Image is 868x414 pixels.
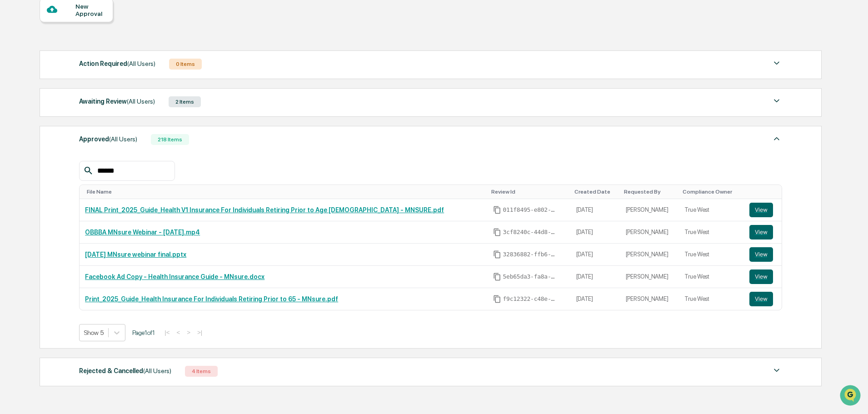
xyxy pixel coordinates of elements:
[19,70,35,86] img: 4531339965365_218c74b014194aa58b9b_72.jpg
[749,203,777,217] a: View
[90,225,110,232] span: Pylon
[679,266,743,288] td: True West
[571,244,620,266] td: [DATE]
[75,124,79,131] span: •
[503,229,558,236] span: 3cf8240c-44d8-400b-8577-f08fb528800c
[571,288,620,310] td: [DATE]
[79,365,171,377] div: Rejected & Cancelled
[62,182,116,199] a: 🗄️Attestations
[749,225,777,239] a: View
[620,244,679,266] td: [PERSON_NAME]
[571,199,620,221] td: [DATE]
[87,189,484,195] div: Toggle SortBy
[503,251,558,258] span: 32836882-ffb6-4b9f-8c64-9d199b585baa
[839,384,863,409] iframe: Open customer support
[151,134,189,145] div: 218 Items
[80,148,99,155] span: [DATE]
[24,41,150,51] input: Clear
[9,101,61,108] div: Past conversations
[28,124,74,131] span: [PERSON_NAME]
[162,329,172,336] button: |<
[749,247,777,262] a: View
[771,95,782,106] img: caret
[9,140,24,154] img: Dave Feldman
[679,244,743,266] td: True West
[571,266,620,288] td: [DATE]
[127,60,155,67] span: (All Users)
[749,269,777,284] a: View
[9,204,16,211] div: 🔎
[493,228,501,236] span: Copy Id
[18,149,25,156] img: 1746055101610-c473b297-6a78-478c-a979-82029cc54cd1
[749,269,773,284] button: View
[18,124,25,131] img: 1746055101610-c473b297-6a78-478c-a979-82029cc54cd1
[749,225,773,239] button: View
[771,58,782,69] img: caret
[493,250,501,259] span: Copy Id
[132,329,155,336] span: Page 1 of 1
[771,133,782,144] img: caret
[79,58,155,70] div: Action Required
[79,133,137,145] div: Approved
[185,366,218,377] div: 4 Items
[493,273,501,281] span: Copy Id
[493,206,501,214] span: Copy Id
[28,148,74,155] span: [PERSON_NAME]
[75,148,79,155] span: •
[169,96,201,107] div: 2 Items
[679,221,743,244] td: True West
[75,3,106,17] div: New Approval
[491,189,567,195] div: Toggle SortBy
[749,203,773,217] button: View
[109,135,137,143] span: (All Users)
[66,187,73,194] div: 🗄️
[75,186,113,195] span: Attestations
[9,70,25,86] img: 1746055101610-c473b297-6a78-478c-a979-82029cc54cd1
[493,295,501,303] span: Copy Id
[85,273,264,280] a: Facebook Ad Copy - Health Insurance Guide - MNsure.docx
[5,182,62,199] a: 🖐️Preclearance
[9,187,16,194] div: 🖐️
[624,189,676,195] div: Toggle SortBy
[184,329,193,336] button: >
[771,365,782,376] img: caret
[41,79,125,86] div: We're available if you need us!
[751,189,778,195] div: Toggle SortBy
[679,288,743,310] td: True West
[749,292,777,306] a: View
[9,115,24,130] img: Dave Feldman
[169,59,202,70] div: 0 Items
[749,247,773,262] button: View
[18,203,57,212] span: Data Lookup
[679,199,743,221] td: True West
[749,292,773,306] button: View
[79,95,155,107] div: Awaiting Review
[574,189,617,195] div: Toggle SortBy
[620,266,679,288] td: [PERSON_NAME]
[127,98,155,105] span: (All Users)
[503,273,558,280] span: 5eb65da3-fa8a-481d-9831-4fcc9db1cb5a
[5,200,61,216] a: 🔎Data Lookup
[683,189,740,195] div: Toggle SortBy
[64,225,110,232] a: Powered byPylon
[9,19,165,34] p: How can we help?
[503,206,558,214] span: 011f8495-e802-4da9-b348-eef6e1c1d332
[503,295,558,303] span: f9c12322-c48e-410b-b191-4184f8ed3d39
[41,70,149,79] div: Start new chat
[85,295,338,303] a: Print_2025_Guide_Health Insurance For Individuals Retiring Prior to 65 - MNsure.pdf
[18,186,59,195] span: Preclearance
[141,99,165,110] button: See all
[174,329,183,336] button: <
[143,367,171,374] span: (All Users)
[80,124,99,131] span: [DATE]
[620,199,679,221] td: [PERSON_NAME]
[571,221,620,244] td: [DATE]
[620,288,679,310] td: [PERSON_NAME]
[195,329,205,336] button: >|
[85,229,200,236] a: OBBBA MNsure Webinar - [DATE].mp4
[155,72,165,83] button: Start new chat
[85,251,186,258] a: [DATE] MNsure webinar final.pptx
[620,221,679,244] td: [PERSON_NAME]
